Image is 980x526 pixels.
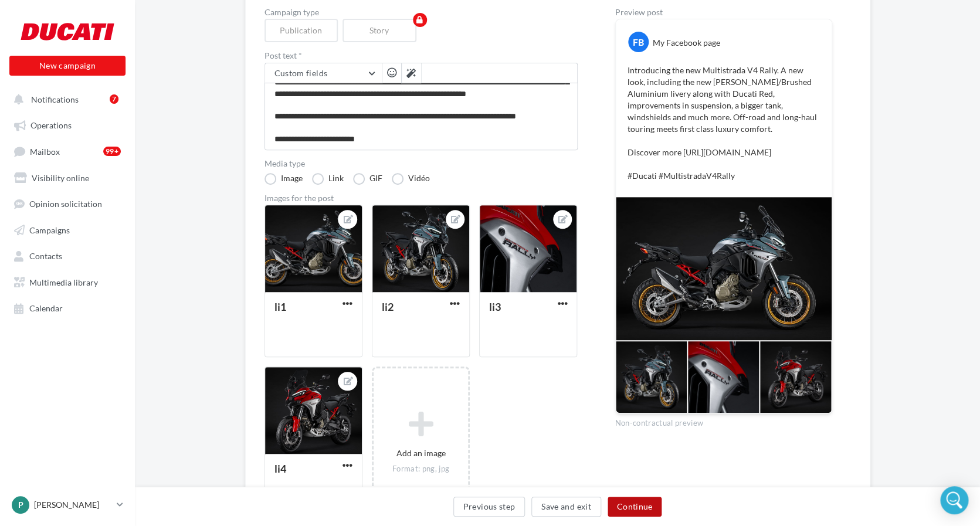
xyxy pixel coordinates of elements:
div: li1 [274,300,286,313]
button: New campaign [9,56,126,76]
div: Preview post [615,8,832,16]
div: Open Intercom Messenger [940,486,968,514]
label: Vidéo [392,173,430,185]
label: Campaign type [265,8,578,16]
button: Save and exit [531,497,601,517]
div: Non-contractual preview [615,413,832,429]
a: P [PERSON_NAME] [9,494,126,516]
a: Opinion solicitation [7,192,128,213]
span: Custom fields [274,68,328,78]
a: Visibility online [7,167,128,188]
label: Image [265,173,303,185]
div: li2 [382,300,394,313]
span: Campaigns [29,225,70,235]
span: P [18,499,23,511]
a: Contacts [7,245,128,266]
button: Notifications 7 [7,88,123,109]
button: Custom fields [265,63,382,83]
div: li4 [274,462,286,475]
a: Mailbox99+ [7,140,128,162]
span: Opinion solicitation [29,199,102,209]
button: Previous step [453,497,525,517]
label: Media type [265,160,578,168]
span: Multimedia library [29,277,98,287]
div: li3 [489,300,501,313]
a: Campaigns [7,219,128,240]
span: Operations [30,120,72,130]
div: Images for the post [265,194,578,202]
label: Link [312,173,344,185]
p: Introducing the new Multistrada V4 Rally. A new look, including the new [PERSON_NAME]/Brushed Alu... [628,65,820,182]
label: GIF [353,173,382,185]
div: FB [628,32,649,52]
div: 7 [110,94,118,104]
p: [PERSON_NAME] [34,499,112,511]
button: Continue [608,497,662,517]
label: Post text * [265,52,578,60]
span: Contacts [29,251,62,261]
div: My Facebook page [653,37,720,49]
span: Notifications [31,94,79,104]
span: Mailbox [30,146,60,156]
a: Calendar [7,297,128,318]
span: Visibility online [32,172,89,182]
a: Multimedia library [7,271,128,292]
a: Operations [7,114,128,135]
div: 99+ [103,147,121,156]
span: Calendar [29,303,63,313]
